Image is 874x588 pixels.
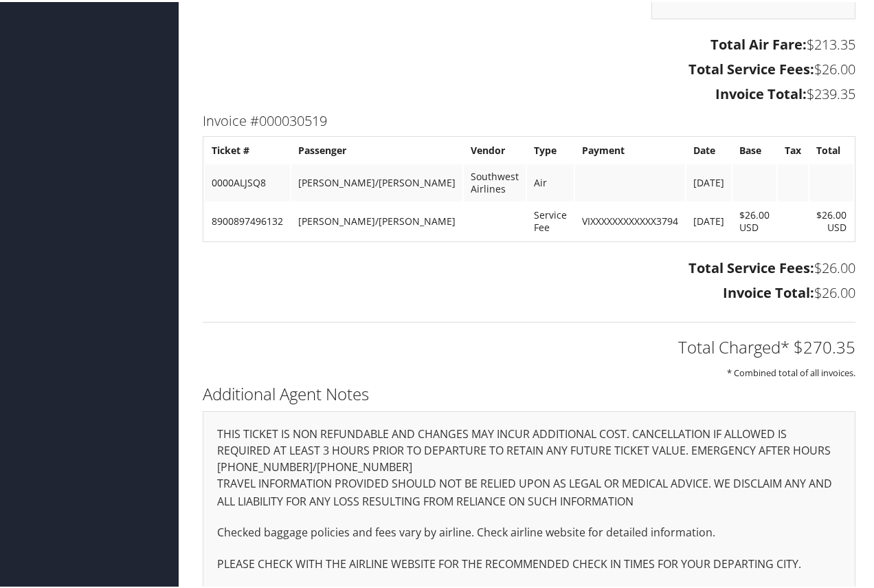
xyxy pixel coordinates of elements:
th: Tax [778,136,808,161]
strong: Total Service Fees: [688,257,814,275]
strong: Total Service Fees: [688,58,814,76]
h3: Invoice #000030519 [203,109,855,129]
th: Ticket # [205,136,290,161]
h3: $213.35 [203,33,855,52]
th: Type [527,136,574,161]
th: Date [686,136,731,161]
p: PLEASE CHECK WITH THE AIRLINE WEBSITE FOR THE RECOMMENDED CHECK IN TIMES FOR YOUR DEPARTING CITY. [217,554,841,571]
h2: Additional Agent Notes [203,380,855,404]
td: Air [527,162,574,199]
td: [PERSON_NAME]/[PERSON_NAME] [291,201,462,238]
td: [PERSON_NAME]/[PERSON_NAME] [291,162,462,199]
strong: Total Air Fare: [710,33,807,52]
td: VIXXXXXXXXXXXX3794 [575,201,685,238]
div: THIS TICKET IS NON REFUNDABLE AND CHANGES MAY INCUR ADDITIONAL COST. CANCELLATION IF ALLOWED IS R... [203,409,855,585]
small: * Combined total of all invoices. [727,364,855,377]
td: 0000ALJSQ8 [205,162,290,199]
td: [DATE] [686,201,731,238]
p: TRAVEL INFORMATION PROVIDED SHOULD NOT BE RELIED UPON AS LEGAL OR MEDICAL ADVICE. WE DISCLAIM ANY... [217,473,841,508]
th: Passenger [291,136,462,161]
h3: $239.35 [203,83,855,102]
td: $26.00 USD [732,201,776,238]
th: Base [732,136,776,161]
p: Checked baggage policies and fees vary by airline. Check airline website for detailed information. [217,522,841,540]
h2: Total Charged* $270.35 [203,334,855,357]
th: Vendor [464,136,526,161]
th: Total [809,136,853,161]
td: Service Fee [527,201,574,238]
strong: Invoice Total: [723,281,814,300]
td: $26.00 USD [809,201,853,238]
td: 8900897496132 [205,201,290,238]
td: [DATE] [686,162,731,199]
th: Payment [575,136,685,161]
h3: $26.00 [203,281,855,301]
h3: $26.00 [203,58,855,77]
h3: $26.00 [203,257,855,276]
td: Southwest Airlines [464,162,526,199]
strong: Invoice Total: [715,83,807,101]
